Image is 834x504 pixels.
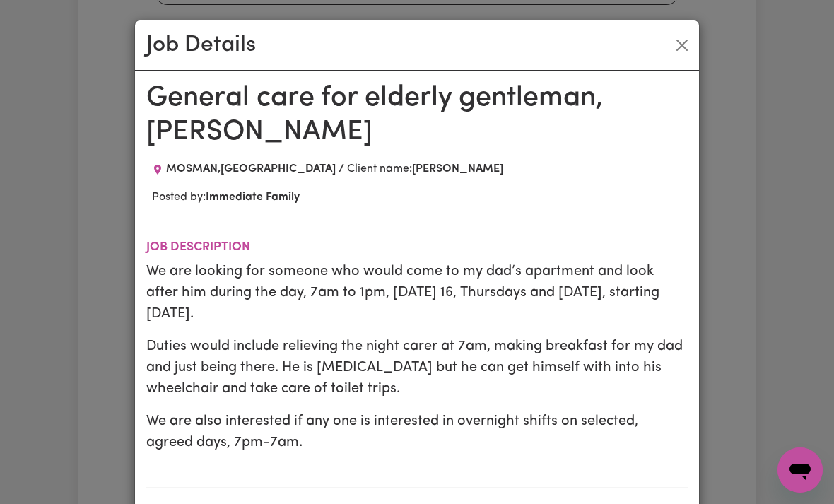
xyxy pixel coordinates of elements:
[341,160,509,177] div: Client name:
[206,192,300,203] b: Immediate Family
[146,240,688,254] h2: Job description
[671,34,693,57] button: Close
[146,160,341,177] div: Job location: MOSMAN, New South Wales
[152,192,300,203] span: Posted by:
[146,32,256,59] h2: Job Details
[146,411,688,453] p: We are also interested if any one is interested in overnight shifts on selected, agreed days, 7pm...
[146,261,688,324] p: We are looking for someone who would come to my dad’s apartment and look after him during the day...
[166,163,336,175] span: MOSMAN , [GEOGRAPHIC_DATA]
[146,82,688,149] h1: General care for elderly gentleman, [PERSON_NAME]
[146,336,688,399] p: Duties would include relieving the night carer at 7am, making breakfast for my dad and just being...
[412,163,503,175] b: [PERSON_NAME]
[777,447,823,493] iframe: Button to launch messaging window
